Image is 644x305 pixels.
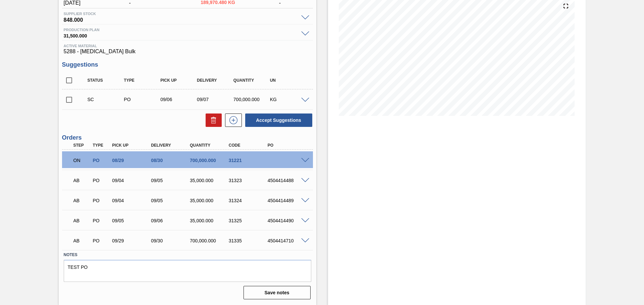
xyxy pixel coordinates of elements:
[232,97,272,102] div: 700,000.000
[73,178,90,183] p: AB
[72,173,92,188] div: Awaiting Billing
[268,78,309,83] div: UN
[91,178,111,183] div: Purchase order
[72,193,92,208] div: Awaiting Billing
[91,218,111,223] div: Purchase order
[91,238,111,243] div: Purchase order
[72,143,92,148] div: Step
[149,143,193,148] div: Delivery
[149,218,193,223] div: 09/06/2025
[188,238,232,243] div: 700,000.000
[232,78,272,83] div: Quantity
[122,78,163,83] div: Type
[91,198,111,203] div: Purchase order
[188,218,232,223] div: 35,000.000
[64,28,298,32] span: Production plan
[64,260,311,282] textarea: TEST PO
[73,198,90,203] p: AB
[266,218,310,223] div: 4504414490
[242,113,313,128] div: Accept Suggestions
[227,218,271,223] div: 31325
[188,178,232,183] div: 35,000.000
[73,158,90,163] p: ON
[86,97,126,102] div: Suggestion Created
[227,198,271,203] div: 31324
[188,198,232,203] div: 35,000.000
[64,250,311,260] label: Notes
[195,97,236,102] div: 09/07/2025
[149,198,193,203] div: 09/05/2025
[110,238,154,243] div: 09/29/2025
[266,143,310,148] div: PO
[110,178,154,183] div: 09/04/2025
[62,134,313,141] h3: Orders
[73,218,90,223] p: AB
[188,143,232,148] div: Quantity
[72,233,92,248] div: Awaiting Billing
[91,158,111,163] div: Purchase order
[62,61,313,68] h3: Suggestions
[110,143,154,148] div: Pick up
[110,218,154,223] div: 09/05/2025
[195,78,236,83] div: Delivery
[245,113,312,127] button: Accept Suggestions
[110,198,154,203] div: 09/04/2025
[159,78,199,83] div: Pick up
[149,238,193,243] div: 09/30/2025
[227,238,271,243] div: 31335
[244,286,311,299] button: Save notes
[266,238,310,243] div: 4504414710
[64,32,298,39] span: 31,500.000
[227,178,271,183] div: 31323
[64,49,311,55] span: 5288 - [MEDICAL_DATA] Bulk
[72,153,92,168] div: Negotiating Order
[159,97,199,102] div: 09/06/2025
[91,143,111,148] div: Type
[227,143,271,148] div: Code
[110,158,154,163] div: 08/29/2025
[64,44,311,48] span: Active Material
[266,178,310,183] div: 4504414488
[202,113,222,127] div: Delete Suggestions
[64,16,298,22] span: 848.000
[227,158,271,163] div: 31221
[86,78,126,83] div: Status
[188,158,232,163] div: 700,000.000
[149,158,193,163] div: 08/30/2025
[266,198,310,203] div: 4504414489
[268,97,309,102] div: KG
[64,12,298,16] span: Supplier Stock
[149,178,193,183] div: 09/05/2025
[122,97,163,102] div: Purchase order
[73,238,90,243] p: AB
[72,213,92,228] div: Awaiting Billing
[222,113,242,127] div: New suggestion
